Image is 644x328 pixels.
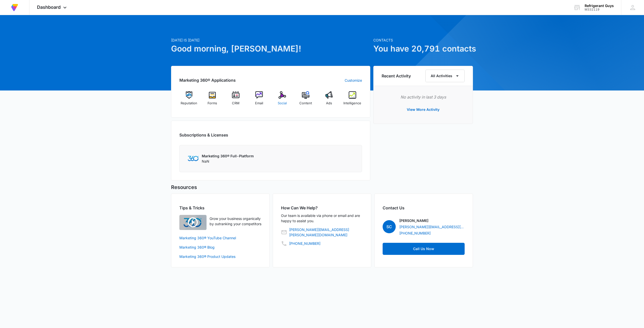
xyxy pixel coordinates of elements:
[210,216,261,226] p: Grow your business organically by outranking your competitors
[179,254,261,259] a: Marketing 360® Product Updates
[319,91,339,109] a: Ads
[425,70,465,82] button: All Activities
[179,205,261,211] h2: Tips & Tricks
[179,91,199,109] a: Reputation
[399,224,465,229] a: [PERSON_NAME][EMAIL_ADDRESS][PERSON_NAME][DOMAIN_NAME]
[232,101,239,106] span: CRM
[383,220,396,233] span: SC
[289,241,320,246] a: [PHONE_NUMBER]
[343,91,362,109] a: Intelligence
[289,227,363,238] a: [PERSON_NAME][EMAIL_ADDRESS][PERSON_NAME][DOMAIN_NAME]
[382,94,465,100] p: No activity in last 3 days
[188,156,199,161] img: Marketing 360 Logo
[202,153,254,159] p: Marketing 360® Full-Platform
[202,153,254,164] div: NaN
[281,213,363,223] p: Our team is available via phone or email and are happy to assist you.
[373,37,473,43] p: Contacts
[179,245,261,250] a: Marketing 360® Blog
[37,5,61,10] span: Dashboard
[10,3,19,12] img: Volusion
[273,91,292,109] a: Social
[179,77,236,83] h2: Marketing 360® Applications
[399,218,428,223] p: [PERSON_NAME]
[171,43,370,55] h1: Good morning, [PERSON_NAME]!
[179,132,228,138] h2: Subscriptions & Licenses
[402,104,445,116] button: View More Activity
[296,91,315,109] a: Content
[281,205,363,211] h2: How Can We Help?
[278,101,287,106] span: Social
[208,101,217,106] span: Forms
[382,73,411,79] h6: Recent Activity
[383,243,465,255] a: Call Us Now
[171,37,370,43] p: [DATE] is [DATE]
[179,235,261,241] a: Marketing 360® YouTube Channel
[373,43,473,55] h1: You have 20,791 contacts
[299,101,312,106] span: Content
[255,101,263,106] span: Email
[203,91,222,109] a: Forms
[171,183,473,191] h5: Resources
[249,91,269,109] a: Email
[585,8,614,11] div: account id
[585,4,614,8] div: account name
[226,91,246,109] a: CRM
[326,101,332,106] span: Ads
[345,78,362,83] a: Customize
[399,230,431,236] a: [PHONE_NUMBER]
[383,205,465,211] h2: Contact Us
[343,101,361,106] span: Intelligence
[181,101,197,106] span: Reputation
[179,215,207,230] img: Quick Overview Video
